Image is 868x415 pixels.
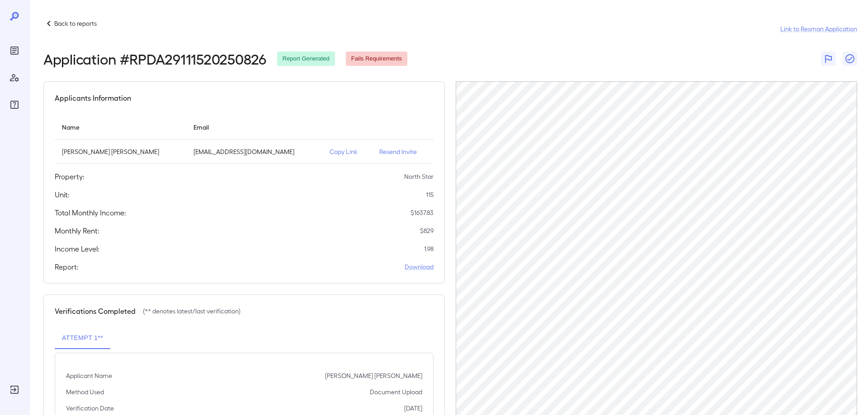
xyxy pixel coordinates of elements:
[55,225,99,236] h5: Monthly Rent:
[405,262,434,271] a: Download
[55,327,110,349] button: Attempt 1**
[7,43,22,58] div: Reports
[821,51,835,66] button: Flag Report
[43,51,266,67] h2: Application # RPDA29111520250826
[370,387,422,396] p: Document Upload
[66,371,112,380] p: Applicant Name
[346,55,407,63] span: Fails Requirements
[843,51,857,66] button: Close Report
[55,243,99,254] h5: Income Level:
[426,190,434,199] p: 115
[7,70,22,85] div: Manage Users
[420,226,434,235] p: $ 829
[66,404,114,413] p: Verification Date
[193,147,315,156] p: [EMAIL_ADDRESS][DOMAIN_NAME]
[186,114,322,140] th: Email
[55,306,136,317] h5: Verifications Completed
[55,207,126,218] h5: Total Monthly Income:
[404,404,422,413] p: [DATE]
[379,147,426,156] p: Resend Invite
[7,98,22,112] div: FAQ
[55,171,85,182] h5: Property:
[277,55,335,63] span: Report Generated
[143,307,241,316] p: (** denotes latest/last verification)
[424,244,434,253] p: 1.98
[55,114,186,140] th: Name
[54,19,97,28] p: Back to reports
[780,24,857,33] a: Link to Resman Application
[62,147,179,156] p: [PERSON_NAME] [PERSON_NAME]
[330,147,365,156] p: Copy Link
[7,382,22,397] div: Log Out
[66,387,104,396] p: Method Used
[55,93,131,103] h5: Applicants Information
[325,371,422,380] p: [PERSON_NAME] [PERSON_NAME]
[55,114,434,164] table: simple table
[404,172,434,181] p: North Star
[55,261,79,272] h5: Report:
[410,208,434,217] p: $ 1637.83
[55,189,70,200] h5: Unit:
